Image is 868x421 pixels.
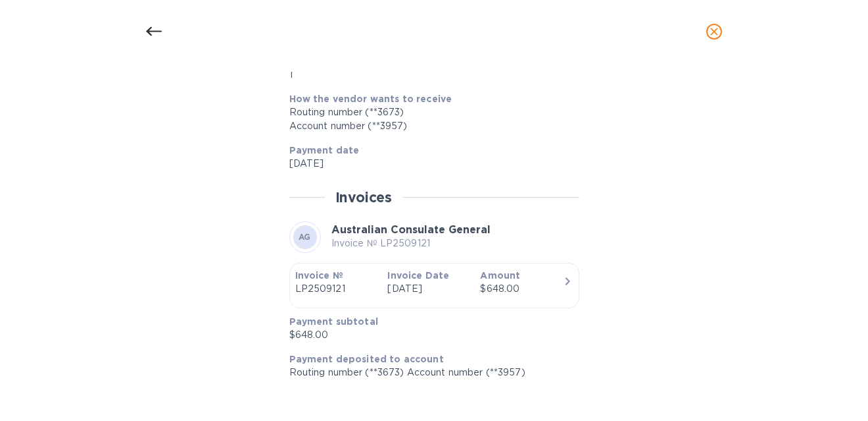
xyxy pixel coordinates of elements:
[289,119,569,133] div: Account number (**3957)
[387,282,470,296] p: [DATE]
[331,223,491,236] b: Australian Consulate General
[295,270,343,281] b: Invoice №
[480,270,520,281] b: Amount
[331,237,491,250] p: Invoice № LP2509121
[289,316,378,327] b: Payment subtotal
[289,94,452,104] b: How the vendor wants to receive
[289,145,360,155] b: Payment date
[289,157,569,171] p: [DATE]
[289,263,579,308] button: Invoice №LP2509121Invoice Date[DATE]Amount$648.00
[289,68,475,82] p: 1
[289,366,569,379] p: Routing number (**3673) Account number (**3957)
[480,282,562,296] div: $648.00
[387,270,449,281] b: Invoice Date
[295,282,377,296] p: LP2509121
[299,232,311,242] b: AG
[335,189,393,206] h2: Invoices
[289,105,569,119] div: Routing number (**3673)
[289,354,444,364] b: Payment deposited to account
[289,328,569,342] p: $648.00
[698,16,730,47] button: close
